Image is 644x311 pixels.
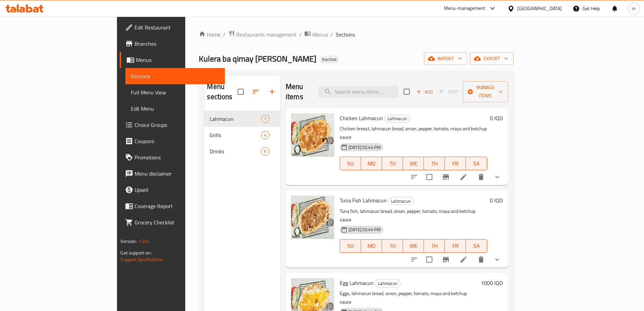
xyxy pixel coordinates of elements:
button: TH [424,157,445,170]
span: Version: [120,237,137,246]
span: 6 [261,148,269,155]
a: Grocery Checklist [120,214,224,230]
h2: Menu items [286,82,310,102]
button: SA [466,157,487,170]
button: SU [340,239,361,253]
span: Select section first [435,87,463,97]
span: Menus [312,30,328,39]
span: Edit Restaurant [135,23,219,31]
a: Menu disclaimer [120,165,224,182]
span: Drinks [210,147,261,155]
span: FR [448,159,463,169]
span: Branches [135,40,219,48]
span: Tuna Fish Lahmacun [340,195,387,205]
button: show more [489,169,505,185]
span: Full Menu View [131,88,219,96]
span: Choice Groups [135,121,219,129]
span: FR [448,241,463,251]
div: [GEOGRAPHIC_DATA] [517,5,562,12]
a: Restaurants management [228,30,296,39]
nav: breadcrumb [199,30,513,39]
div: Lahmacun [384,115,410,123]
button: FR [445,157,466,170]
a: Menus [304,30,328,39]
input: search [318,86,398,98]
span: Lahmacun [375,280,400,287]
img: Chicken Lahmacun [291,113,334,157]
button: SA [466,239,487,253]
button: TU [382,157,403,170]
span: Lahmacun [388,197,413,205]
button: Branch-specific-item [438,169,454,185]
svg: Show Choices [493,256,501,264]
button: WE [403,157,424,170]
a: Menus [120,52,224,68]
span: TH [427,241,442,251]
a: Branches [120,36,224,52]
button: import [424,52,467,65]
p: Tuna fish, lahmacun bread, onion, pepper, tomato, mayo and ketchup sauce [340,207,487,224]
button: FR [445,239,466,253]
span: Select to update [422,252,436,267]
span: Coverage Report [135,202,219,210]
span: Grocery Checklist [135,218,219,226]
span: Lahmacun [385,115,410,123]
button: TU [382,239,403,253]
span: Get support on: [120,248,151,257]
li: / [331,30,333,39]
span: Restaurants management [236,30,296,39]
span: [DATE] 02:44 PM [346,226,383,233]
a: Sections [125,68,224,84]
span: SA [469,241,484,251]
span: 1.0.0 [138,237,149,246]
span: MO [364,241,379,251]
span: TU [385,241,400,251]
span: [DATE] 02:44 PM [346,144,383,151]
span: Coupons [135,137,219,145]
div: Lahmacun [388,197,414,205]
div: Inactive [319,55,339,64]
a: Coupons [120,133,224,149]
span: TH [427,159,442,169]
span: Menu disclaimer [135,170,219,178]
div: items [261,131,269,139]
button: MO [361,239,382,253]
button: delete [473,251,489,268]
span: export [475,54,508,63]
span: Grills [210,131,261,139]
div: items [261,147,269,155]
span: Select section [400,85,414,99]
a: Edit menu item [459,173,468,181]
a: Upsell [120,182,224,198]
button: export [470,52,514,65]
button: SU [340,157,361,170]
span: Chicken Lahmacun [340,113,383,123]
svg: Show Choices [493,173,501,181]
button: delete [473,169,489,185]
span: TU [385,159,400,169]
div: Menu-management [444,4,485,13]
span: SA [469,159,484,169]
button: MO [361,157,382,170]
button: WE [403,239,424,253]
span: Inactive [319,57,339,62]
span: MO [364,159,379,169]
div: Lahmacun7 [204,111,280,127]
span: 7 [261,116,269,122]
span: Manage items [468,83,503,100]
h6: 1000 IQD [481,278,503,288]
a: Support.OpsPlatform [120,255,163,264]
a: Edit Menu [125,101,224,117]
button: sort-choices [406,169,422,185]
h6: 0 IQD [490,113,503,123]
div: Lahmacun [210,115,261,123]
div: Lahmacun [375,280,401,288]
a: Edit menu item [459,256,468,264]
li: / [299,30,302,39]
span: SU [343,159,358,169]
span: Sections [336,30,355,39]
p: Chicken breast, lahmacun bread, onion, pepper, tomato, mayo and ketchup sauce [340,125,487,141]
h6: 0 IQD [490,196,503,205]
span: Menus [136,56,219,64]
